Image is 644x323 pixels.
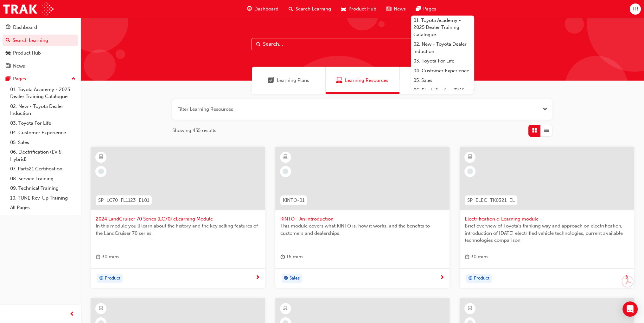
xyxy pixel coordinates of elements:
[96,215,260,223] span: 2024 LandCruiser 70 Series (LC70) eLearning Module
[341,5,346,13] span: car-icon
[3,47,78,59] a: Product Hub
[465,253,469,261] span: duration-icon
[468,274,473,283] span: target-icon
[8,128,78,138] a: 04. Customer Experience
[280,222,445,237] span: This module covers what KINTO is, how it works, and the benefits to customers and dealerships.
[283,305,288,313] span: learningResourceType_ELEARNING-icon
[255,275,260,281] span: next-icon
[3,73,78,85] button: Pages
[13,24,37,31] div: Dashboard
[8,164,78,174] a: 07. Parts21 Certification
[465,215,629,223] span: Electrification e-Learning module
[6,50,10,56] span: car-icon
[465,253,488,261] div: 30 mins
[3,2,54,16] img: Trak
[532,127,537,134] span: Grid
[13,49,41,57] div: Product Hub
[280,253,303,261] div: 16 mins
[394,5,406,13] span: News
[172,127,216,134] span: Showing 455 results
[284,3,336,16] a: search-iconSearch Learning
[6,25,10,30] span: guage-icon
[465,222,629,244] span: Brief overview of Toyota’s thinking way and approach on electrification, introduction of [DATE] e...
[411,39,474,56] a: 02. New - Toyota Dealer Induction
[3,22,78,33] a: Dashboard
[71,75,76,83] span: up-icon
[8,174,78,184] a: 08. Service Training
[411,16,474,40] a: 01. Toyota Academy - 2025 Dealer Training Catalogue
[8,102,78,118] a: 02. New - Toyota Dealer Induction
[8,85,78,102] a: 01. Toyota Academy - 2025 Dealer Training Catalogue
[411,3,441,16] a: pages-iconPages
[348,5,376,13] span: Product Hub
[399,67,473,94] a: SessionsSessions
[252,38,473,50] input: Search...
[3,20,78,73] button: DashboardSearch LearningProduct HubNews
[268,77,274,84] span: Learning Plans
[277,77,309,84] span: Learning Plans
[283,197,304,204] span: KINTO-01
[381,3,411,16] a: news-iconNews
[622,301,638,317] div: Open Intercom Messenger
[411,56,474,66] a: 03. Toyota For Life
[283,153,288,161] span: learningResourceType_ELEARNING-icon
[8,138,78,148] a: 05. Sales
[99,274,104,283] span: target-icon
[247,5,252,13] span: guage-icon
[632,5,638,13] span: TR
[411,76,474,85] a: 05. Sales
[336,77,342,84] span: Learning Resources
[284,274,288,283] span: target-icon
[96,222,260,237] span: In this module you'll learn about the history and the key selling features of the LandCruiser 70 ...
[416,5,421,13] span: pages-icon
[96,253,100,261] span: duration-icon
[99,153,103,161] span: learningResourceType_ELEARNING-icon
[468,305,472,313] span: learningResourceType_ELEARNING-icon
[99,305,103,313] span: learningResourceType_ELEARNING-icon
[8,118,78,128] a: 03. Toyota For Life
[345,77,388,84] span: Learning Resources
[275,147,450,288] a: KINTO-01KINTO - An introductionThis module covers what KINTO is, how it works, and the benefits t...
[280,253,285,261] span: duration-icon
[13,63,25,70] div: News
[8,193,78,203] a: 10. TUNE Rev-Up Training
[440,275,444,281] span: next-icon
[467,197,515,204] span: SP_ELEC_TK0321_EL
[386,5,391,13] span: news-icon
[280,215,445,223] span: KINTO - An introduction
[252,67,326,94] a: Learning PlansLearning Plans
[254,5,278,13] span: Dashboard
[6,63,10,69] span: news-icon
[460,147,634,288] a: SP_ELEC_TK0321_ELElectrification e-Learning moduleBrief overview of Toyota’s thinking way and app...
[326,67,399,94] a: Learning ResourcesLearning Resources
[336,3,381,16] a: car-iconProduct Hub
[630,3,641,15] button: TR
[105,275,120,282] span: Product
[289,5,293,13] span: search-icon
[468,153,472,161] span: learningResourceType_ELEARNING-icon
[13,75,26,82] div: Pages
[423,5,436,13] span: Pages
[283,168,288,174] span: learningRecordVerb_NONE-icon
[296,5,331,13] span: Search Learning
[96,253,119,261] div: 30 mins
[543,106,547,113] button: Open the filter
[3,35,78,46] a: Search Learning
[70,310,74,318] span: prev-icon
[8,203,78,213] a: All Pages
[624,275,629,281] span: next-icon
[6,76,10,82] span: pages-icon
[91,147,265,288] a: SP_LC70_FL1123_EL012024 LandCruiser 70 Series (LC70) eLearning ModuleIn this module you'll learn ...
[242,3,284,16] a: guage-iconDashboard
[411,66,474,76] a: 04. Customer Experience
[474,275,489,282] span: Product
[6,38,10,43] span: search-icon
[8,147,78,164] a: 06. Electrification (EV & Hybrid)
[8,183,78,193] a: 09. Technical Training
[98,197,149,204] span: SP_LC70_FL1123_EL01
[290,275,300,282] span: Sales
[3,60,78,72] a: News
